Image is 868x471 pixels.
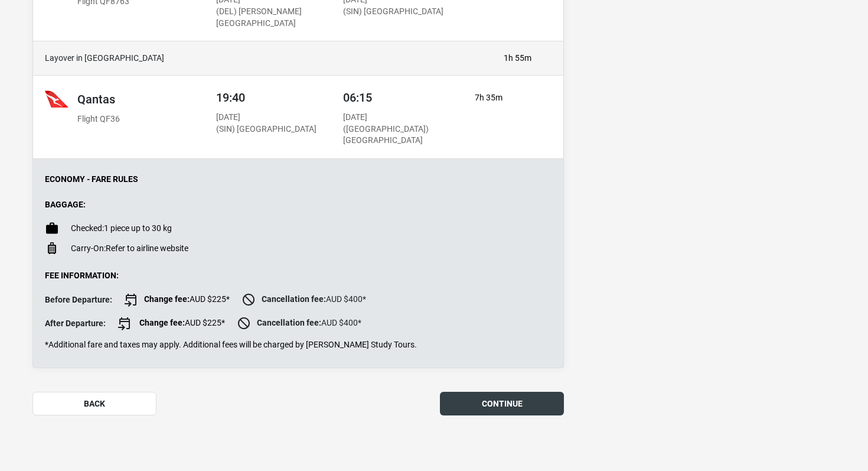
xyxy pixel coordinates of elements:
[343,6,443,18] p: (SIN) [GEOGRAPHIC_DATA]
[216,124,316,135] p: (SIN) [GEOGRAPHIC_DATA]
[32,392,156,415] button: back
[45,271,119,280] strong: Fee Information:
[139,318,185,327] strong: Change fee:
[343,90,372,105] span: 06:15
[45,319,106,328] strong: After Departure:
[504,53,531,63] p: 1h 55m
[71,223,104,233] span: Checked:
[45,174,552,184] p: Economy - Fare Rules
[216,90,245,105] span: 19:40
[71,223,172,233] p: 1 piece up to 30 kg
[71,243,188,254] p: Refer to airline website
[216,6,325,29] p: (DEL) [PERSON_NAME][GEOGRAPHIC_DATA]
[262,294,326,304] strong: Cancellation fee:
[45,340,552,350] p: *Additional fare and taxes may apply. Additional fees will be charged by [PERSON_NAME] Study Tours.
[440,392,564,415] button: continue
[77,113,120,125] p: Flight QF36
[77,92,120,106] h2: Qantas
[242,293,366,307] span: AUD $400*
[144,294,190,304] strong: Change fee:
[45,295,112,304] strong: Before Departure:
[71,243,106,253] span: Carry-On:
[45,53,492,63] h4: Layover in [GEOGRAPHIC_DATA]
[257,318,321,327] strong: Cancellation fee:
[237,316,361,330] span: AUD $400*
[475,92,531,104] p: 7h 35m
[118,316,225,330] span: AUD $225*
[45,87,68,111] img: Qantas
[45,200,86,209] strong: Baggage:
[216,112,316,124] p: [DATE]
[343,124,452,147] p: ([GEOGRAPHIC_DATA]) [GEOGRAPHIC_DATA]
[124,293,230,307] span: AUD $225*
[343,112,452,124] p: [DATE]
